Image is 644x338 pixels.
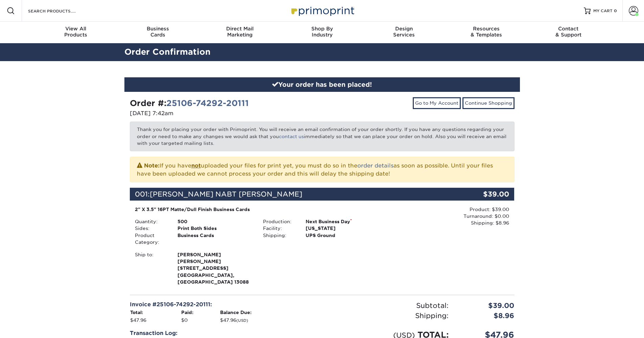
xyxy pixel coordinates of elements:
th: Balance Due: [220,309,317,316]
div: Invoice #25106-74292-20111: [130,301,317,309]
th: Total: [130,309,181,316]
a: DesignServices [363,22,445,43]
div: Shipping: [322,311,454,321]
span: [PERSON_NAME] [177,258,253,265]
div: 2" X 3.5" 16PT Matte/Dull Finish Business Cards [135,206,381,213]
strong: Note: [144,162,160,169]
span: View All [35,26,117,32]
strong: [GEOGRAPHIC_DATA], [GEOGRAPHIC_DATA] 13088 [177,251,253,285]
span: [PERSON_NAME] NABT [PERSON_NAME] [150,190,302,198]
a: Shop ByIndustry [281,22,363,43]
span: Design [363,26,445,32]
div: Product Category: [130,232,172,246]
div: $39.00 [454,301,520,311]
div: & Templates [445,26,527,38]
a: order details [357,162,393,169]
span: 0 [614,8,617,13]
span: Resources [445,26,527,32]
div: Ship to: [130,251,172,286]
small: (USD) [236,318,248,323]
b: not [191,162,201,169]
a: Resources& Templates [445,22,527,43]
div: Next Business Day [301,218,386,225]
div: Print Both Sides [172,225,258,232]
input: SEARCH PRODUCTS..... [27,7,93,15]
a: Continue Shopping [462,97,515,109]
span: MY CART [593,8,613,14]
div: UPS Ground [301,232,386,239]
div: Sides: [130,225,172,232]
p: [DATE] 7:42am [130,109,317,118]
a: Go to My Account [413,97,461,109]
span: Direct Mail [199,26,281,32]
div: Your order has been placed! [124,77,520,92]
strong: Order #: [130,98,249,108]
span: Business [117,26,199,32]
p: If you have uploaded your files for print yet, you must do so in the as soon as possible. Until y... [137,161,507,178]
div: Industry [281,26,363,38]
h2: Order Confirmation [119,46,525,58]
div: Subtotal: [322,301,454,311]
a: Direct MailMarketing [199,22,281,43]
div: Quantity: [130,218,172,225]
div: Product: $39.00 Turnaround: $0.00 Shipping: $8.96 [386,206,509,227]
div: & Support [527,26,610,38]
a: View AllProducts [35,22,117,43]
div: 001: [130,188,450,201]
div: Products [35,26,117,38]
a: 25106-74292-20111 [166,98,249,108]
div: Shipping: [258,232,301,239]
th: Paid: [181,309,220,316]
img: Primoprint [288,3,356,18]
div: Services [363,26,445,38]
td: $47.96 [220,316,317,324]
td: $0 [181,316,220,324]
p: Thank you for placing your order with Primoprint. You will receive an email confirmation of your ... [130,122,515,151]
span: Contact [527,26,610,32]
div: Facility: [258,225,301,232]
div: Marketing [199,26,281,38]
div: $39.00 [450,188,515,201]
span: Shop By [281,26,363,32]
span: [STREET_ADDRESS] [177,265,253,271]
span: [PERSON_NAME] [177,251,253,258]
td: $47.96 [130,316,181,324]
a: contact us [279,134,304,139]
div: 500 [172,218,258,225]
div: Cards [117,26,199,38]
a: Contact& Support [527,22,610,43]
div: Business Cards [172,232,258,246]
div: Transaction Log: [130,329,317,337]
div: $8.96 [454,311,520,321]
a: BusinessCards [117,22,199,43]
div: Production: [258,218,301,225]
div: [US_STATE] [301,225,386,232]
